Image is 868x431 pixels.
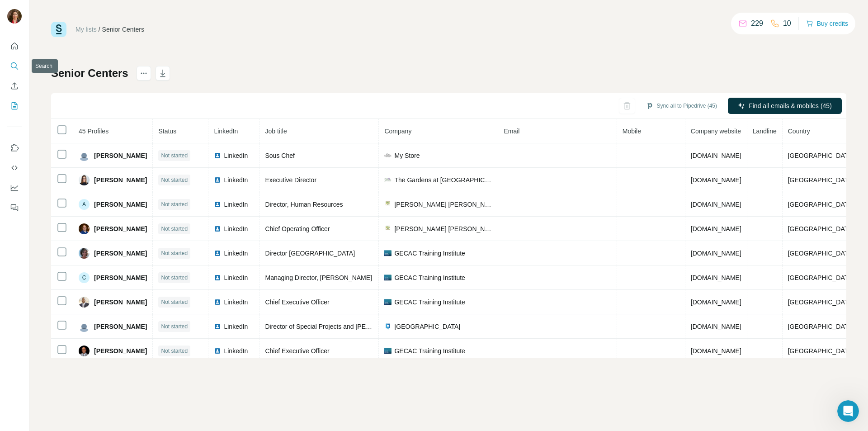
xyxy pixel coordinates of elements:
span: GECAC Training Institute [394,346,465,355]
span: Sous Chef [265,152,294,159]
span: 45 Profiles [79,128,108,135]
span: [PERSON_NAME] [94,224,147,233]
span: LinkedIn [224,322,248,331]
img: LinkedIn logo [214,250,221,257]
span: Not started [161,200,188,208]
span: LinkedIn [214,128,238,135]
span: [DOMAIN_NAME] [691,250,741,257]
span: Mobile [623,128,641,135]
span: [DOMAIN_NAME] [691,152,741,159]
span: [DOMAIN_NAME] [691,225,741,232]
span: [PERSON_NAME] [94,298,147,307]
img: company-logo [384,347,392,355]
span: [DOMAIN_NAME] [691,347,741,355]
img: Avatar [79,223,90,234]
span: Company website [691,128,741,135]
button: Collapse window [272,4,289,21]
img: Avatar [79,150,90,161]
span: Chief Executive Officer [265,347,329,355]
img: Surfe Logo [51,22,66,37]
span: Email [504,128,519,135]
span: My Store [394,151,420,160]
button: Buy credits [806,17,848,30]
span: Not started [161,298,188,306]
span: [GEOGRAPHIC_DATA] [788,225,854,232]
span: GECAC Training Institute [394,298,465,307]
p: 10 [783,18,791,29]
span: [GEOGRAPHIC_DATA] [788,250,854,257]
button: Feedback [7,199,22,216]
button: Find all emails & mobiles (45) [728,98,842,114]
img: LinkedIn logo [214,274,221,281]
span: LinkedIn [224,346,248,355]
span: [DOMAIN_NAME] [691,274,741,281]
span: [DOMAIN_NAME] [691,323,741,330]
button: Quick start [7,38,22,54]
span: Executive Director [265,176,316,184]
button: actions [137,66,151,81]
img: company-logo [384,225,392,232]
button: Enrich CSV [7,78,22,94]
span: [GEOGRAPHIC_DATA] [788,152,854,159]
img: LinkedIn logo [214,323,221,330]
h1: Senior Centers [51,66,128,81]
span: [PERSON_NAME] [94,200,147,209]
span: LinkedIn [224,200,248,209]
div: Close [289,4,305,20]
span: LinkedIn [224,175,248,185]
span: [PERSON_NAME] [94,322,147,331]
span: Not started [161,152,188,160]
img: LinkedIn logo [214,225,221,232]
span: [GEOGRAPHIC_DATA] [788,347,854,355]
span: [GEOGRAPHIC_DATA] [788,323,854,330]
span: Managing Director, [PERSON_NAME] [265,274,372,281]
span: [PERSON_NAME] [PERSON_NAME] [394,200,492,209]
img: company-logo [384,153,392,158]
span: Not started [161,274,188,282]
span: Company [384,128,411,135]
span: [GEOGRAPHIC_DATA] [788,298,854,306]
img: Avatar [79,297,90,308]
span: Country [788,128,810,135]
img: company-logo [384,176,392,184]
img: Avatar [79,321,90,332]
span: [PERSON_NAME] [94,151,147,160]
span: The Gardens at [GEOGRAPHIC_DATA] [394,175,492,185]
img: company-logo [384,274,392,281]
button: My lists [7,98,22,114]
span: [PERSON_NAME] [94,273,147,282]
button: Dashboard [7,180,22,196]
button: go back [6,4,23,21]
img: Avatar [7,9,22,24]
span: [PERSON_NAME] [PERSON_NAME] [394,224,492,233]
img: company-logo [384,201,392,208]
span: [GEOGRAPHIC_DATA] [788,201,854,208]
span: [DOMAIN_NAME] [691,176,741,184]
span: Chief Operating Officer [265,225,330,232]
span: Status [158,128,176,135]
span: Find all emails & mobiles (45) [749,101,832,110]
span: [GEOGRAPHIC_DATA] [788,274,854,281]
span: LinkedIn [224,273,248,282]
p: 229 [751,18,763,29]
img: company-logo [384,323,392,330]
span: Not started [161,176,188,184]
li: / [99,25,100,34]
span: Not started [161,322,188,331]
span: [DOMAIN_NAME] [691,201,741,208]
div: C [79,272,90,283]
img: LinkedIn logo [214,152,221,159]
span: [PERSON_NAME] [94,346,147,355]
span: Not started [161,249,188,257]
div: Senior Centers [102,25,144,34]
img: company-logo [384,250,392,257]
span: [GEOGRAPHIC_DATA] [788,176,854,184]
img: Avatar [79,175,90,185]
span: GECAC Training Institute [394,249,465,258]
span: [GEOGRAPHIC_DATA] [394,322,460,331]
button: Use Surfe API [7,160,22,176]
img: LinkedIn logo [214,347,221,355]
img: LinkedIn logo [214,176,221,184]
img: LinkedIn logo [214,201,221,208]
img: LinkedIn logo [214,298,221,306]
